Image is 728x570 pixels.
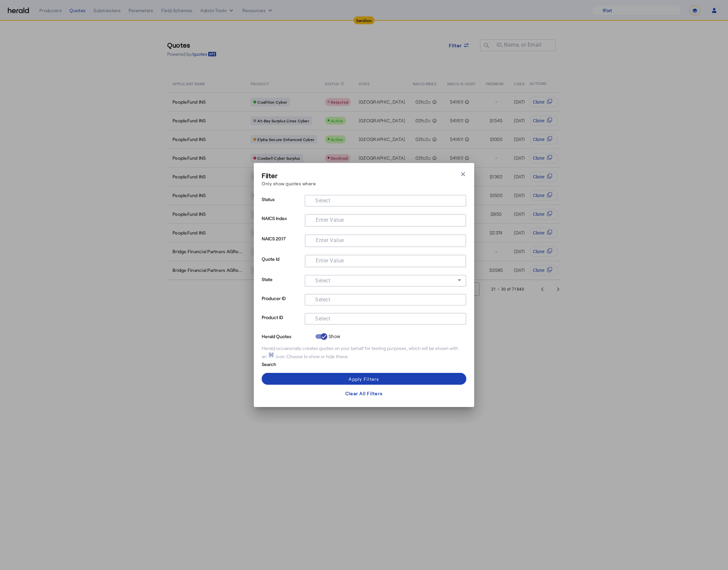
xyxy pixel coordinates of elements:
[310,295,461,303] mat-chip-grid: Selection
[262,275,302,294] p: State
[262,234,302,254] p: NAICS 2017
[316,237,344,243] mat-label: Enter Value
[262,294,302,313] p: Producer ID
[262,180,316,187] p: Only show quotes where
[349,376,379,382] div: Apply Filters
[310,196,461,204] mat-chip-grid: Selection
[315,197,330,204] mat-label: Select
[262,195,302,214] p: Status
[327,333,340,340] label: Show
[316,257,344,264] mat-label: Enter Value
[262,313,302,332] p: Product ID
[315,296,330,303] mat-label: Select
[262,345,466,360] div: Herald occasionally creates quotes on your behalf for testing purposes, which will be shown with ...
[310,314,461,322] mat-chip-grid: Selection
[262,373,466,385] button: Apply Filters
[311,256,460,264] mat-chip-grid: Selection
[316,217,344,223] mat-label: Enter Value
[262,214,302,234] p: NAICS Index
[315,277,330,284] mat-label: Select
[315,316,330,322] mat-label: Select
[311,216,460,224] mat-chip-grid: Selection
[262,332,313,340] p: Herald Quotes
[345,390,383,397] div: Clear All Filters
[262,360,313,368] p: Search
[262,254,302,275] p: Quote Id
[262,387,466,399] button: Clear All Filters
[311,236,460,244] mat-chip-grid: Selection
[262,171,316,180] h3: Filter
